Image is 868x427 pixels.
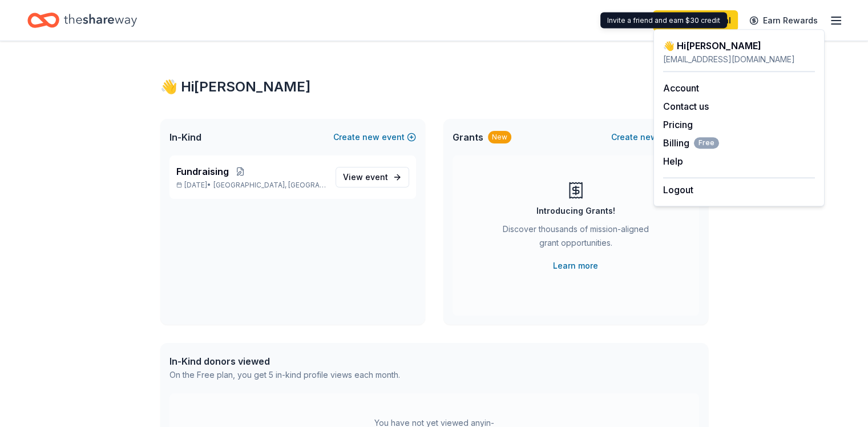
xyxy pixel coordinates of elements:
[694,137,719,149] span: Free
[663,136,719,150] button: BillingFree
[333,130,416,144] button: Createnewevent
[453,130,483,144] span: Grants
[663,183,693,197] button: Logout
[176,165,229,178] span: Fundraising
[663,119,693,130] a: Pricing
[663,154,683,168] button: Help
[169,354,400,368] div: In-Kind donors viewed
[742,10,825,31] a: Earn Rewards
[553,259,598,273] a: Learn more
[498,222,653,254] div: Discover thousands of mission-aligned grant opportunities.
[365,172,388,182] span: event
[611,130,699,144] button: Createnewproject
[663,39,815,53] div: 👋 Hi [PERSON_NAME]
[160,78,708,96] div: 👋 Hi [PERSON_NAME]
[488,131,511,143] div: New
[663,53,815,66] div: [EMAIL_ADDRESS][DOMAIN_NAME]
[663,82,699,94] a: Account
[336,167,409,187] a: View event
[176,181,326,190] p: [DATE] •
[653,10,738,31] a: Start free trial
[213,181,326,190] span: [GEOGRAPHIC_DATA], [GEOGRAPHIC_DATA]
[169,368,400,382] div: On the Free plan, you get 5 in-kind profile views each month.
[343,170,388,184] span: View
[536,204,615,218] div: Introducing Grants!
[27,7,137,34] a: Home
[169,130,201,144] span: In-Kind
[600,13,727,29] div: Invite a friend and earn $30 credit
[663,99,709,113] button: Contact us
[362,130,380,144] span: new
[663,136,719,150] span: Billing
[640,130,657,144] span: new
